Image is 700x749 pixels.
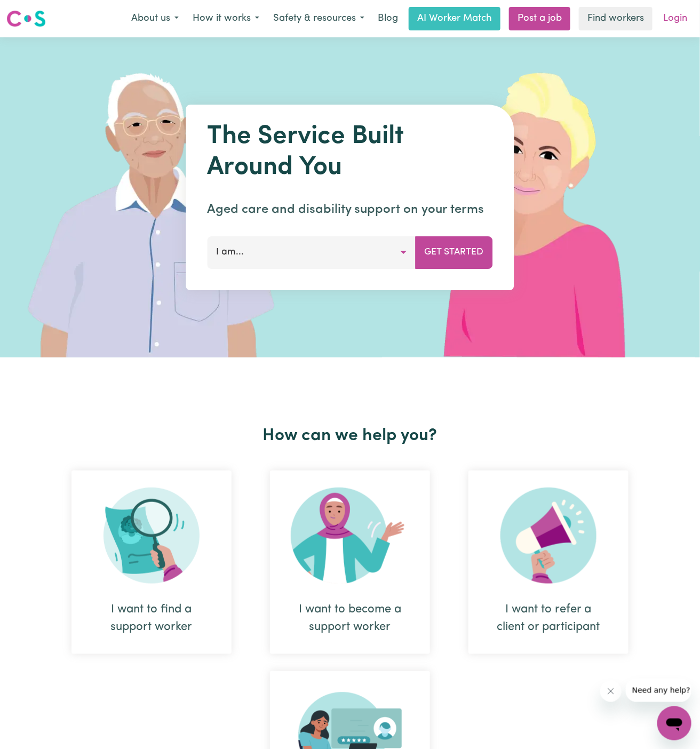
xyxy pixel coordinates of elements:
div: I want to become a support worker [296,601,404,636]
button: Safety & resources [266,7,371,30]
a: Careseekers logo [6,6,46,31]
div: I want to become a support worker [270,471,430,654]
img: Refer [500,488,596,584]
button: Get Started [416,236,493,268]
iframe: Message from company [626,679,691,702]
h1: The Service Built Around You [208,122,493,183]
h2: How can we help you? [52,426,648,446]
div: I want to find a support worker [97,601,206,636]
img: Careseekers logo [6,9,46,28]
button: About us [124,7,186,30]
img: Search [104,488,200,584]
p: Aged care and disability support on your terms [208,200,493,219]
a: Post a job [509,7,570,30]
div: I want to refer a client or participant [468,471,629,654]
img: Become Worker [291,488,409,584]
iframe: Button to launch messaging window [657,706,691,740]
a: AI Worker Match [409,7,500,30]
div: I want to find a support worker [71,471,232,654]
div: I want to refer a client or participant [494,601,603,636]
button: How it works [186,7,266,30]
button: I am... [208,236,416,268]
a: Find workers [579,7,653,30]
a: Blog [371,7,404,30]
a: Login [657,7,694,30]
iframe: Close message [600,681,622,702]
